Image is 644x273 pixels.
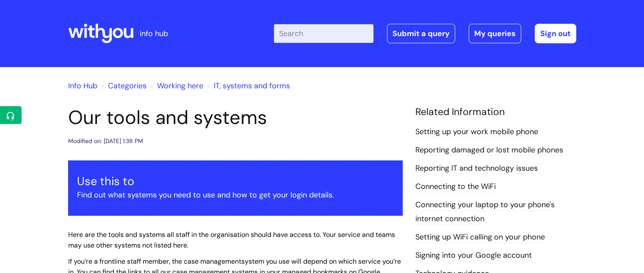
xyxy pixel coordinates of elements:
[535,24,576,43] a: Sign out
[68,81,97,91] a: Info Hub
[68,230,395,250] span: Here are the tools and systems all staff in the organisation should have access to. Your service ...
[77,174,394,188] h3: Use this to
[140,27,168,40] p: info hub
[68,106,403,129] h1: Our tools and systems
[415,127,538,138] a: Setting up your work mobile phone
[205,79,290,93] li: IT, systems and forms
[415,181,496,192] a: Connecting to the WiFi
[274,24,576,43] div: | -
[415,145,563,156] a: Reporting damaged or lost mobile phones
[157,81,203,91] a: Working here
[100,79,146,93] li: Solution home
[68,136,143,146] div: Modified on: [DATE] 1:38 PM
[68,257,241,266] span: If you’re a frontline staff member, the case management
[214,81,290,91] a: IT, systems and forms
[469,24,521,43] a: My queries
[415,163,538,174] a: Reporting IT and technology issues
[108,81,146,91] a: Categories
[415,106,576,118] h4: Related Information
[274,24,373,43] input: Search
[77,188,394,202] p: Find out what systems you need to use and how to get your login details.
[149,79,203,93] li: Working here
[415,232,545,243] a: Setting up WiFi calling on your phone
[415,250,532,261] a: Signing into your Google account
[415,200,555,224] a: Connecting your laptop to your phone's internet connection
[387,24,455,43] a: Submit a query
